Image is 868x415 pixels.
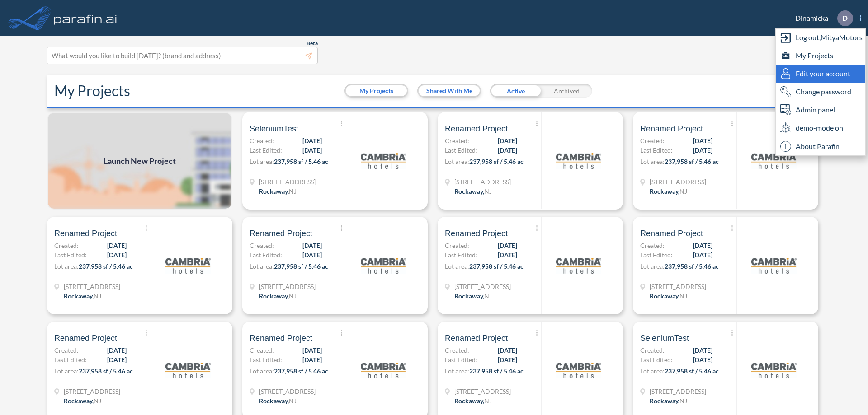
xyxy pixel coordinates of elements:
[776,119,865,137] div: demo-mode on
[650,282,706,291] span: 321 Mt Hope Ave
[498,355,517,364] span: [DATE]
[556,243,601,288] img: logo
[776,65,865,83] div: Edit user
[274,367,328,375] span: 237,958 sf / 5.46 ac
[665,158,719,165] span: 237,958 sf / 5.46 ac
[165,348,211,393] img: logo
[259,387,316,396] span: 321 Mt Hope Ave
[54,345,79,355] span: Created:
[52,9,119,27] img: logo
[469,367,524,375] span: 237,958 sf / 5.46 ac
[650,397,679,405] span: Rockaway ,
[346,85,407,96] button: My Projects
[107,250,127,260] span: [DATE]
[107,355,127,364] span: [DATE]
[454,397,484,405] span: Rockaway ,
[454,177,511,187] span: 321 Mt Hope Ave
[250,145,282,155] span: Last Edited:
[445,123,508,134] span: Renamed Project
[469,158,524,165] span: 237,958 sf / 5.46 ac
[94,292,101,300] span: NJ
[484,292,492,300] span: NJ
[445,145,477,155] span: Last Edited:
[640,345,665,355] span: Created:
[679,187,687,195] span: NJ
[679,292,687,300] span: NJ
[64,397,94,405] span: Rockaway ,
[302,145,322,155] span: [DATE]
[54,241,79,250] span: Created:
[445,333,508,344] span: Renamed Project
[454,387,511,396] span: 321 Mt Hope Ave
[289,397,297,405] span: NJ
[498,250,517,260] span: [DATE]
[469,262,524,270] span: 237,958 sf / 5.46 ac
[665,367,719,375] span: 237,958 sf / 5.46 ac
[796,86,851,97] span: Change password
[650,291,687,301] div: Rockaway, NJ
[640,158,665,165] span: Lot area:
[498,145,517,155] span: [DATE]
[64,387,120,396] span: 321 Mt Hope Ave
[640,355,673,364] span: Last Edited:
[751,243,797,288] img: logo
[842,14,848,22] p: D
[498,241,517,250] span: [DATE]
[796,141,840,152] span: About Parafin
[650,187,679,195] span: Rockaway ,
[47,112,232,210] a: Launch New Project
[302,355,322,364] span: [DATE]
[640,241,665,250] span: Created:
[302,136,322,145] span: [DATE]
[665,262,719,270] span: 237,958 sf / 5.46 ac
[454,396,492,406] div: Rockaway, NJ
[54,367,79,375] span: Lot area:
[250,228,312,239] span: Renamed Project
[796,50,833,61] span: My Projects
[454,282,511,291] span: 321 Mt Hope Ave
[107,345,127,355] span: [DATE]
[64,292,94,300] span: Rockaway ,
[796,122,843,133] span: demo-mode on
[776,83,865,101] div: Change password
[796,68,850,79] span: Edit your account
[454,187,484,195] span: Rockaway ,
[541,84,592,98] div: Archived
[776,47,865,65] div: My Projects
[259,291,297,301] div: Rockaway, NJ
[693,136,712,145] span: [DATE]
[250,262,274,270] span: Lot area:
[64,291,101,301] div: Rockaway, NJ
[250,367,274,375] span: Lot area:
[650,187,687,196] div: Rockaway, NJ
[445,355,477,364] span: Last Edited:
[64,396,101,406] div: Rockaway, NJ
[274,262,328,270] span: 237,958 sf / 5.46 ac
[250,345,274,355] span: Created:
[693,355,712,364] span: [DATE]
[54,82,130,99] h2: My Projects
[259,177,316,187] span: 321 Mt Hope Ave
[250,333,312,344] span: Renamed Project
[776,101,865,119] div: Admin panel
[640,228,703,239] span: Renamed Project
[302,241,322,250] span: [DATE]
[54,333,117,344] span: Renamed Project
[693,145,712,155] span: [DATE]
[250,241,274,250] span: Created:
[79,367,133,375] span: 237,958 sf / 5.46 ac
[259,396,297,406] div: Rockaway, NJ
[361,138,406,183] img: logo
[650,396,687,406] div: Rockaway, NJ
[445,367,469,375] span: Lot area:
[780,141,791,152] span: i
[445,250,477,260] span: Last Edited:
[165,243,211,288] img: logo
[640,367,665,375] span: Lot area:
[445,228,508,239] span: Renamed Project
[259,187,297,196] div: Rockaway, NJ
[650,292,679,300] span: Rockaway ,
[107,241,127,250] span: [DATE]
[445,136,469,145] span: Created:
[650,387,706,396] span: 321 Mt Hope Ave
